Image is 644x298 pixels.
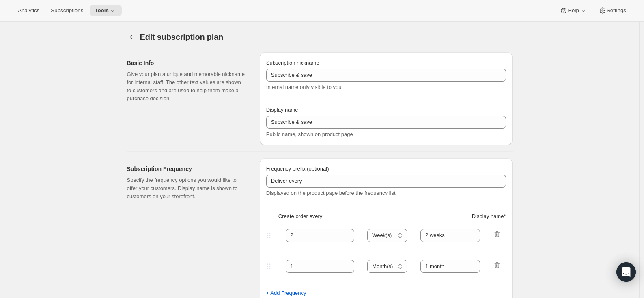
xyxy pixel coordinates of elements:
[472,212,506,220] span: Display name *
[266,60,319,66] span: Subscription nickname
[127,70,247,103] p: Give your plan a unique and memorable nickname for internal staff. The other text values are show...
[616,262,636,282] div: Open Intercom Messenger
[127,59,247,67] h2: Basic Info
[127,31,138,43] button: Subscription plans
[420,229,480,242] input: 1 month
[607,7,626,14] span: Settings
[266,116,506,129] input: Subscribe & Save
[46,5,88,16] button: Subscriptions
[266,107,298,113] span: Display name
[18,7,39,14] span: Analytics
[278,212,322,220] span: Create order every
[266,166,329,172] span: Frequency prefix (optional)
[90,5,122,16] button: Tools
[266,131,353,137] span: Public name, shown on product page
[266,69,506,82] input: Subscribe & Save
[266,289,306,297] span: + Add Frequency
[266,84,342,90] span: Internal name only visible to you
[420,260,480,273] input: 1 month
[51,7,83,14] span: Subscriptions
[127,165,247,173] h2: Subscription Frequency
[127,176,247,201] p: Specify the frequency options you would like to offer your customers. Display name is shown to cu...
[13,5,44,16] button: Analytics
[266,175,506,188] input: Deliver every
[95,7,109,14] span: Tools
[594,5,631,16] button: Settings
[266,190,396,196] span: Displayed on the product page before the frequency list
[568,7,579,14] span: Help
[555,5,592,16] button: Help
[140,32,224,41] span: Edit subscription plan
